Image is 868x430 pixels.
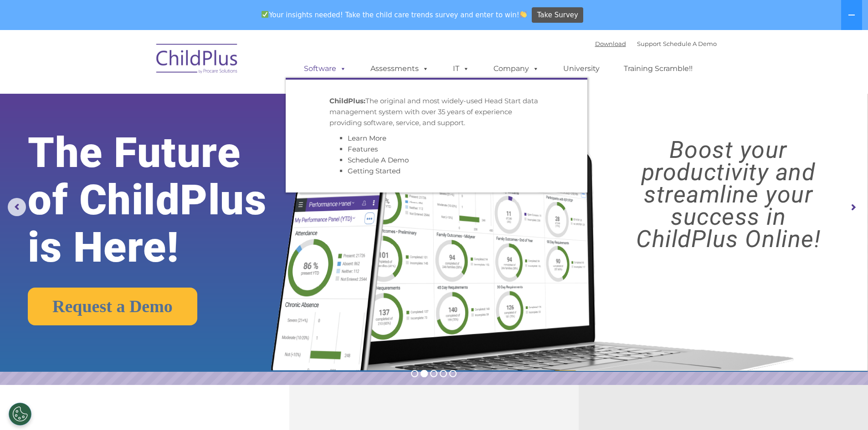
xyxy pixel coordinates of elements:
a: Assessments [361,60,438,78]
img: ChildPlus by Procare Solutions [152,37,243,83]
a: Schedule A Demo [663,40,717,47]
a: Learn More [348,134,386,142]
rs-layer: Boost your productivity and streamline your success in ChildPlus Online! [600,139,857,250]
button: Cookies Settings [9,403,31,425]
a: University [554,60,609,78]
a: Request a Demo [28,288,197,325]
a: Download [595,40,626,47]
strong: ChildPlus: [329,96,365,105]
img: ✅ [262,11,268,18]
p: The original and most widely-used Head Start data management system with over 35 years of experie... [329,96,544,128]
span: Last name [127,60,154,67]
a: Company [484,60,548,78]
a: Support [637,40,661,47]
a: IT [444,60,478,78]
a: Features [348,145,378,153]
a: Software [295,60,355,78]
a: Getting Started [348,167,401,175]
a: Training Scramble!! [615,60,702,78]
span: Phone number [127,97,165,104]
span: Take Survey [537,7,578,23]
span: Your insights needed! Take the child care trends survey and enter to win! [258,6,531,24]
a: Schedule A Demo [348,156,409,164]
a: Take Survey [532,7,583,23]
rs-layer: The Future of ChildPlus is Here! [28,129,305,271]
img: 👏 [520,11,527,18]
font: | [595,40,717,47]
